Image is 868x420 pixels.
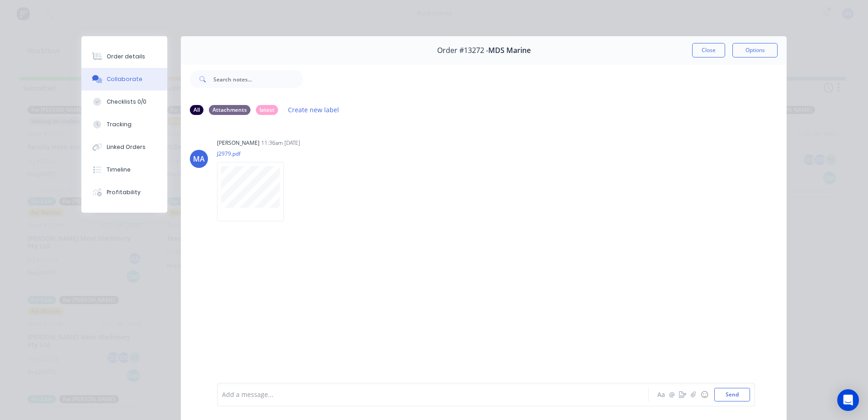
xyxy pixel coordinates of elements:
button: Options [732,43,778,57]
button: Aa [656,389,666,400]
div: Tracking [107,120,132,129]
div: MA [193,153,205,164]
div: [PERSON_NAME] [217,139,259,147]
div: Collaborate [107,75,142,83]
div: 11:36am [DATE] [261,139,300,147]
div: Linked Orders [107,143,146,151]
button: Profitability [81,181,167,204]
p: J2979.pdf [217,150,293,157]
div: Open Intercom Messenger [837,389,859,411]
button: @ [666,389,677,400]
div: Checklists 0/0 [107,98,146,106]
button: Linked Orders [81,136,167,158]
button: Order details [81,45,167,68]
div: All [190,105,203,115]
button: Checklists 0/0 [81,91,167,113]
button: Create new label [283,104,344,116]
button: Collaborate [81,68,167,91]
span: Order #13272 - [437,46,488,55]
button: Send [714,388,750,401]
span: MDS Marine [488,46,531,55]
div: Attachments [209,105,250,115]
button: Close [692,43,725,57]
button: Timeline [81,158,167,181]
div: Profitability [107,188,141,196]
button: ☺ [699,389,710,400]
input: Search notes... [213,70,303,88]
div: latest [256,105,278,115]
button: Tracking [81,113,167,136]
div: Order details [107,52,145,61]
div: Timeline [107,166,131,174]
